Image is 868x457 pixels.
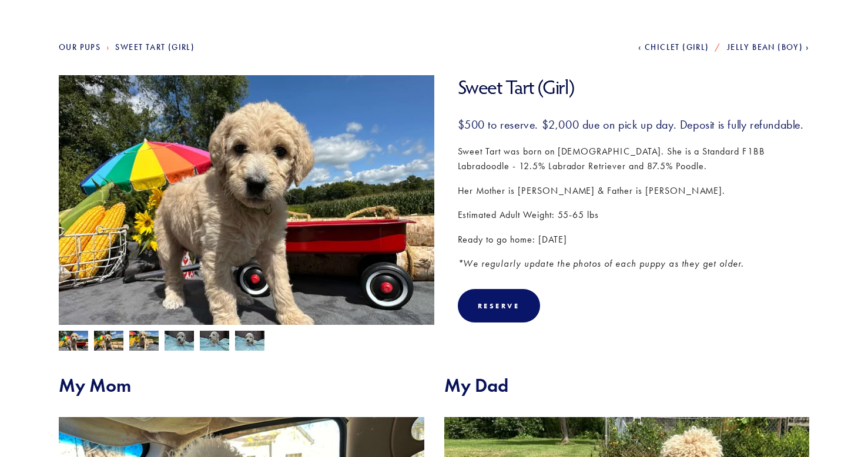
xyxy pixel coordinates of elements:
[59,42,100,52] a: Our Pups
[458,117,810,132] h3: $500 to reserve. $2,000 due on pick up day. Deposit is fully refundable.
[458,183,810,199] p: Her Mother is [PERSON_NAME] & Father is [PERSON_NAME].
[458,289,540,322] div: Reserve
[458,232,810,247] p: Ready to go home: [DATE]
[458,75,810,99] h1: Sweet Tart (Girl)
[129,331,159,353] img: Sweet Tart 5.jpg
[478,301,520,310] div: Reserve
[165,331,194,353] img: Sweet Tart 2.jpg
[458,144,810,174] p: Sweet Tart was born on [DEMOGRAPHIC_DATA]. She is a Standard F1BB Labradoodle - 12.5% Labrador Re...
[115,42,195,52] a: Sweet Tart (Girl)
[727,42,803,52] span: Jelly Bean (Boy)
[458,258,744,269] em: *We regularly update the photos of each puppy as they get older.
[727,42,809,52] a: Jelly Bean (Boy)
[59,374,424,396] h2: My Mom
[444,374,810,396] h2: My Dad
[638,42,709,52] a: Chiclet (Girl)
[235,331,264,353] img: Sweet Tart 1.jpg
[94,331,123,353] img: Sweet Tart 6.jpg
[458,207,810,223] p: Estimated Adult Weight: 55-65 lbs
[645,42,709,52] span: Chiclet (Girl)
[59,75,434,357] img: Sweet Tart 4.jpg
[59,331,88,353] img: Sweet Tart 4.jpg
[200,331,229,353] img: Sweet Tart 3.jpg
